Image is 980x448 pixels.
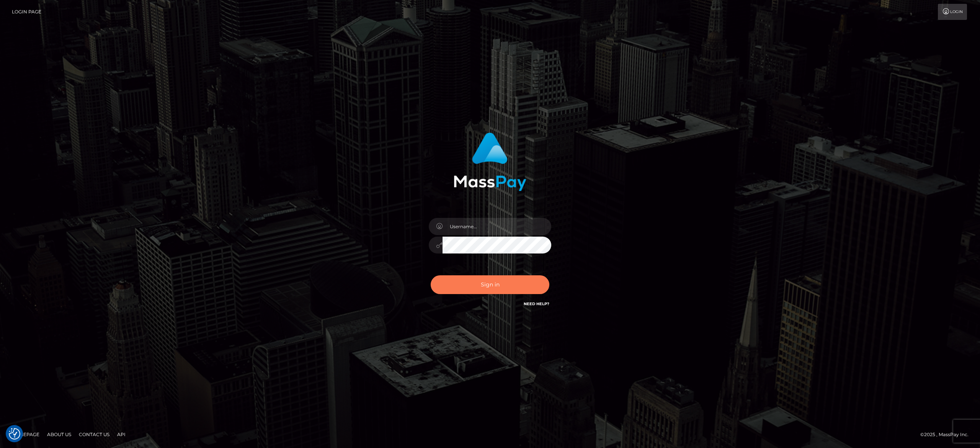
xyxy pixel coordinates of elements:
a: Login [938,4,967,20]
div: © 2025 , MassPay Inc. [920,430,974,439]
a: Login Page [12,4,41,20]
a: Contact Us [76,428,113,440]
a: About Us [44,428,74,440]
button: Sign in [431,275,549,294]
img: Revisit consent button [9,428,20,440]
button: Consent Preferences [9,428,20,440]
input: Username... [443,218,551,235]
a: Need Help? [524,301,549,306]
a: API [114,428,129,440]
a: Homepage [8,428,42,440]
img: MassPay Login [454,132,526,191]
